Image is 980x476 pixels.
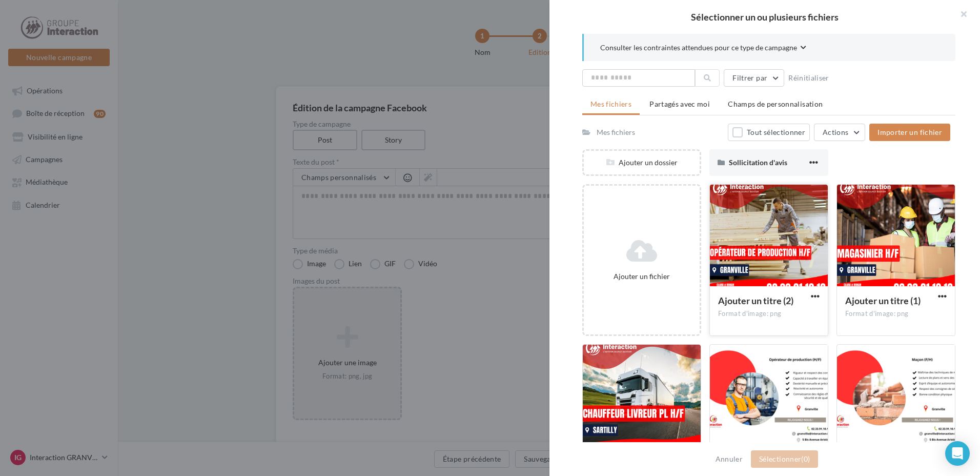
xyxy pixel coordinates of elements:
[784,72,833,84] button: Réinitialiser
[877,128,942,136] span: Importer un fichier
[729,158,787,167] span: Sollicitation d'avis
[588,271,696,282] div: Ajouter un fichier
[724,69,784,87] button: Filtrer par
[814,124,865,141] button: Actions
[845,309,947,319] div: Format d'image: png
[600,42,806,55] button: Consulter les contraintes attendues pour ce type de campagne
[584,157,700,168] div: Ajouter un dossier
[718,309,820,319] div: Format d'image: png
[751,450,818,468] button: Sélectionner(0)
[845,295,921,306] span: Ajouter un titre (1)
[728,100,823,108] span: Champs de personnalisation
[945,441,970,466] div: Open Intercom Messenger
[597,127,635,137] div: Mes fichiers
[649,100,710,108] span: Partagés avec moi
[869,124,950,141] button: Importer un fichier
[566,12,964,22] h2: Sélectionner un ou plusieurs fichiers
[823,128,848,136] span: Actions
[590,100,631,108] span: Mes fichiers
[728,124,810,141] button: Tout sélectionner
[718,295,793,306] span: Ajouter un titre (2)
[801,454,810,463] span: (0)
[711,453,747,465] button: Annuler
[600,43,797,53] span: Consulter les contraintes attendues pour ce type de campagne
